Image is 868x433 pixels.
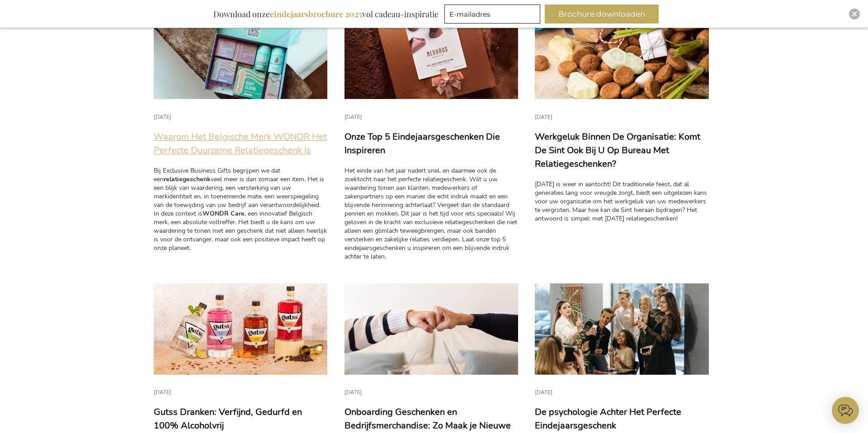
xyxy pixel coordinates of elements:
[535,389,552,396] div: [DATE]
[535,131,700,170] a: Werkgeluk Binnen De Organisatie: Komt De Sint Ook Bij U Op Bureau Met Relatiegeschenken?
[344,283,518,375] img: Onboarding Gifts
[535,113,552,121] div: [DATE]
[344,8,518,102] a: Onze Top 5 Eindejaarsgeschenken Die Inspireren
[154,113,171,121] div: [DATE]
[344,113,362,121] div: [DATE]
[154,406,302,432] a: Gutss Dranken: Verfijnd, Gedurfd en 100% Alcoholvrij
[832,397,859,424] iframe: belco-activator-frame
[535,283,708,375] img: De beste eindejaarsgeschenken
[154,8,327,99] img: Waarom Het Belgische Merk WONDR Het Perfecte Duurzame Relatiegeschenk Is
[535,8,708,102] a: Werkgeluk Binnen De Organisatie: Komt De Sint Ook Bij U Op Bureau Met Relatiegeschenken?
[344,131,500,156] a: Onze Top 5 Eindejaarsgeschenken Die Inspireren
[535,180,708,223] div: [DATE] is weer in aantocht! Dit traditionele feest, dat al generaties lang voor vreugde zorgt, bi...
[154,283,327,377] a: Gutss Dranken: Verfijnd, Gedurfd en 100% Alcoholvrij
[344,283,518,377] a: Onboarding Geschenken en Bedrijfsmerchandise: Zo Maak je Nieuwe Collega’s Meteen Betrokken
[344,166,518,261] div: Het einde van het jaar nadert snel, en daarmee ook de zoektocht naar het perfecte relatiegeschenk...
[849,9,860,19] div: Close
[203,209,245,218] strong: WONDR Care
[535,406,681,432] a: De psychologie Achter Het Perfecte Eindejaarsgeschenk
[535,8,708,99] img: Sinterklaas Attentie Personeel
[545,5,659,24] button: Brochure downloaden
[154,283,327,375] img: Gutss Drinks
[154,131,327,156] a: Waarom Het Belgische Merk WONDR Het Perfecte Duurzame Relatiegeschenk Is
[852,11,857,17] img: Close
[154,389,171,396] div: [DATE]
[444,5,540,24] input: E-mailadres
[154,8,327,102] a: Waarom Het Belgische Merk WONDR Het Perfecte Duurzame Relatiegeschenk Is
[444,5,543,26] form: marketing offers and promotions
[154,166,327,252] p: Bij Exclusive Business Gifts begrijpen we dat een veel meer is dan zomaar een item. Het is een bl...
[344,389,362,396] div: [DATE]
[164,175,211,184] strong: relatiegeschenk
[535,283,708,377] a: De psychologie Achter Het Perfecte Eindejaarsgeschenk
[344,8,518,99] img: Onze Top 5 Eindejaarsgeschenken Die Inspireren
[209,5,443,24] div: Download onze vol cadeau-inspiratie
[270,9,362,19] b: eindejaarsbrochure 2025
